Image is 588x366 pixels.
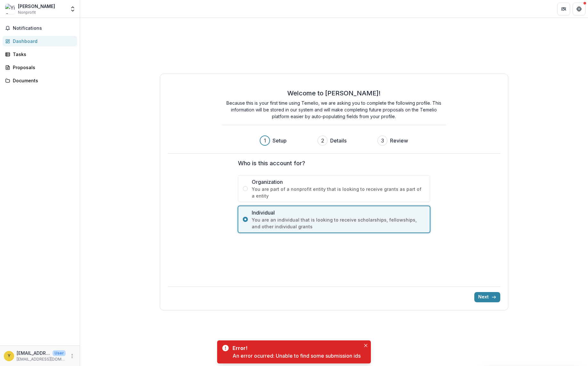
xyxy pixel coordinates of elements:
[222,100,446,120] p: Because this is your first time using Temelio, we are asking you to complete the following profil...
[287,89,380,97] h2: Welcome to [PERSON_NAME]!
[390,137,408,144] h3: Review
[233,352,361,360] div: An error ocurred: Unable to find some submission ids
[18,3,55,10] div: [PERSON_NAME]
[252,209,425,216] span: Individual
[18,10,36,15] span: Nonprofit
[557,3,570,15] button: Partners
[13,38,72,45] div: Dashboard
[233,344,358,352] div: Error!
[8,354,11,358] div: yifu@uw.edu
[474,292,500,302] button: Next
[252,216,425,230] span: You are an individual that is looking to receive scholarships, fellowships, and other individual ...
[3,36,77,46] a: Dashboard
[68,3,77,15] button: Open entity switcher
[264,137,266,144] div: 1
[53,350,66,356] p: User
[252,186,425,199] span: You are part of a nonprofit entity that is looking to receive grants as part of a entity
[381,137,384,144] div: 3
[13,77,72,84] div: Documents
[273,137,287,144] h3: Setup
[68,352,76,360] button: More
[3,49,77,60] a: Tasks
[17,356,66,362] p: [EMAIL_ADDRESS][DOMAIN_NAME]
[330,137,347,144] h3: Details
[3,62,77,73] a: Proposals
[362,342,370,349] button: Close
[5,4,15,14] img: Yi Fu
[13,51,72,58] div: Tasks
[573,3,585,15] button: Get Help
[13,26,75,31] span: Notifications
[13,64,72,71] div: Proposals
[3,23,77,33] button: Notifications
[238,159,426,167] label: Who is this account for?
[3,75,77,86] a: Documents
[17,350,50,356] p: [EMAIL_ADDRESS][DOMAIN_NAME]
[321,137,324,144] div: 2
[260,135,408,146] div: Progress
[252,178,425,186] span: Organization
